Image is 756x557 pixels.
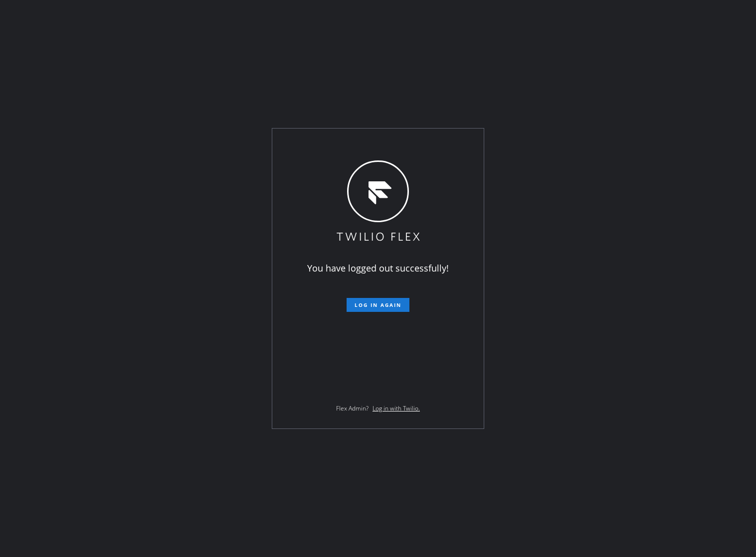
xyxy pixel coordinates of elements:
[373,404,420,413] a: Log in with Twilio.
[355,301,401,308] span: Log in again
[347,298,409,312] button: Log in again
[336,404,369,413] span: Flex Admin?
[307,262,449,274] span: You have logged out successfully!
